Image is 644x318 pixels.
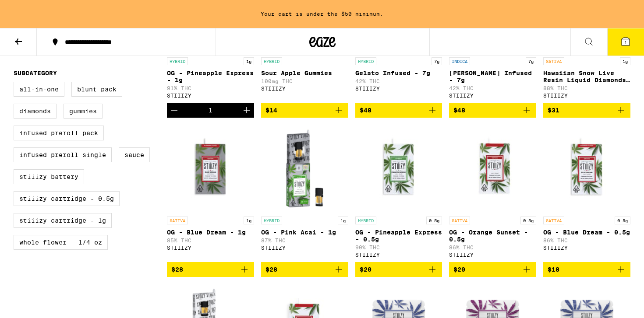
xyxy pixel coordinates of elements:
[261,245,348,251] div: STIIIZY
[167,229,254,236] p: OG - Blue Dream - 1g
[265,266,277,273] span: $28
[543,125,630,212] img: STIIIZY - OG - Blue Dream - 0.5g
[449,252,536,258] div: STIIIZY
[261,86,348,91] div: STIIIZY
[543,238,630,243] p: 86% THC
[526,57,536,65] p: 7g
[548,107,559,114] span: $31
[607,28,644,56] button: 1
[449,217,470,224] p: SATIVA
[244,57,254,65] p: 1g
[167,217,188,224] p: SATIVA
[261,217,282,224] p: HYBRID
[167,262,254,277] button: Add to bag
[167,125,254,262] a: Open page for OG - Blue Dream - 1g from STIIIZY
[261,125,348,212] img: STIIIZY - OG - Pink Acai - 1g
[355,252,442,258] div: STIIIZY
[14,104,57,119] label: Diamonds
[355,125,442,212] img: STIIIZY - OG - Pineapple Express - 0.5g
[453,266,465,273] span: $20
[543,229,630,236] p: OG - Blue Dream - 0.5g
[548,266,559,273] span: $18
[64,104,103,119] label: Gummies
[355,245,442,250] p: 90% THC
[449,57,470,65] p: INDICA
[449,229,536,243] p: OG - Orange Sunset - 0.5g
[167,57,188,65] p: HYBRID
[14,213,112,228] label: STIIIZY Cartridge - 1g
[261,125,348,262] a: Open page for OG - Pink Acai - 1g from STIIIZY
[543,262,630,277] button: Add to bag
[167,85,254,91] p: 91% THC
[453,107,465,114] span: $48
[432,57,442,65] p: 7g
[14,169,84,184] label: STIIIZY Battery
[167,238,254,243] p: 85% THC
[620,57,630,65] p: 1g
[167,245,254,251] div: STIIIZY
[426,217,442,224] p: 0.5g
[261,238,348,243] p: 87% THC
[360,107,372,114] span: $48
[543,217,564,224] p: SATIVA
[167,103,182,118] button: Decrement
[449,262,536,277] button: Add to bag
[14,82,64,97] label: All-In-One
[14,126,104,140] label: Infused Preroll Pack
[543,57,564,65] p: SATIVA
[543,125,630,262] a: Open page for OG - Blue Dream - 0.5g from STIIIZY
[355,262,442,277] button: Add to bag
[167,93,254,98] div: STIIIZY
[239,103,254,118] button: Increment
[261,262,348,277] button: Add to bag
[615,217,630,224] p: 0.5g
[355,78,442,84] p: 42% THC
[261,229,348,236] p: OG - Pink Acai - 1g
[14,70,57,77] legend: Subcategory
[244,217,254,224] p: 1g
[543,85,630,91] p: 88% THC
[355,57,376,65] p: HYBRID
[449,125,536,212] img: STIIIZY - OG - Orange Sunset - 0.5g
[543,93,630,98] div: STIIIZY
[355,217,376,224] p: HYBRID
[449,125,536,262] a: Open page for OG - Orange Sunset - 0.5g from STIIIZY
[449,85,536,91] p: 42% THC
[520,217,536,224] p: 0.5g
[261,103,348,118] button: Add to bag
[119,147,150,162] label: Sauce
[449,103,536,118] button: Add to bag
[360,266,372,273] span: $20
[261,57,282,65] p: HYBRID
[167,125,254,212] img: STIIIZY - OG - Blue Dream - 1g
[14,147,112,162] label: Infused Preroll Single
[167,70,254,84] p: OG - Pineapple Express - 1g
[5,6,63,13] span: Hi. Need any help?
[71,82,122,97] label: Blunt Pack
[355,86,442,91] div: STIIIZY
[265,107,277,114] span: $14
[355,125,442,262] a: Open page for OG - Pineapple Express - 0.5g from STIIIZY
[355,103,442,118] button: Add to bag
[624,40,627,45] span: 1
[543,70,630,84] p: Hawaiian Snow Live Resin Liquid Diamonds - 1g
[543,245,630,251] div: STIIIZY
[355,70,442,77] p: Gelato Infused - 7g
[449,245,536,250] p: 86% THC
[171,266,183,273] span: $28
[449,70,536,84] p: [PERSON_NAME] Infused - 7g
[543,103,630,118] button: Add to bag
[355,229,442,243] p: OG - Pineapple Express - 0.5g
[261,70,348,77] p: Sour Apple Gummies
[449,93,536,98] div: STIIIZY
[14,235,108,250] label: Whole Flower - 1/4 oz
[14,191,120,206] label: STIIIZY Cartridge - 0.5g
[261,78,348,84] p: 100mg THC
[209,107,212,114] div: 1
[338,217,348,224] p: 1g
